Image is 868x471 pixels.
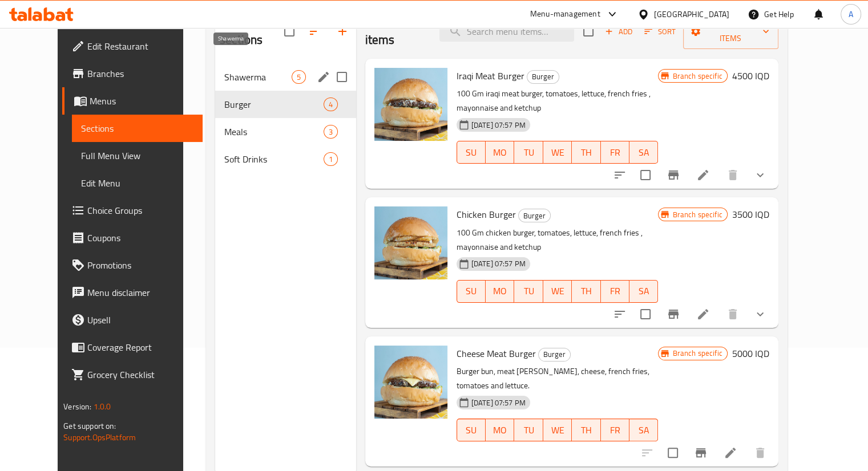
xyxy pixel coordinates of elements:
a: Support.OpsPlatform [63,430,136,445]
div: Burger [538,348,571,362]
a: Coupons [62,224,203,251]
span: 3 [324,127,337,137]
span: Branches [87,67,193,80]
span: SU [462,283,481,299]
h2: Menu sections [220,14,284,48]
span: A [849,8,853,21]
p: 100 Gm chicken burger, tomatoes, lettuce, french fries , mayonnaise and ketchup [457,226,659,254]
button: delete [719,161,746,189]
button: Branch-specific-item [660,161,687,189]
span: Burger [527,70,559,83]
span: Select to update [633,163,657,187]
span: Sort [644,25,676,38]
div: Burger [518,209,551,222]
span: WE [548,144,567,161]
button: sort-choices [606,161,633,189]
button: Branch-specific-item [660,301,687,328]
img: Iraqi Meat Burger [374,68,447,141]
a: Choice Groups [62,197,203,224]
button: Sort [641,23,679,40]
span: TH [576,422,596,438]
a: Edit menu item [696,307,710,321]
span: Branch specific [668,209,726,220]
span: TU [519,144,538,161]
span: Soft Drinks [224,152,324,166]
span: Menu disclaimer [87,286,193,299]
span: Select section [576,19,600,43]
button: SA [629,141,658,164]
button: SA [629,280,658,303]
span: TH [576,283,596,299]
div: Soft Drinks1 [215,145,356,173]
div: Menu-management [530,7,600,21]
span: 1.0.0 [94,399,111,414]
span: Version: [63,399,91,414]
svg: Show Choices [753,168,767,182]
span: SU [462,144,481,161]
span: [DATE] 07:57 PM [467,120,530,131]
span: Burger [539,348,570,361]
span: Cheese Meat Burger [457,345,536,362]
div: Meals3 [215,118,356,145]
span: Menus [90,94,193,108]
span: Add item [600,23,637,40]
p: 100 Gm iraqi meat burger, tomatoes, lettuce, french fries , mayonnaise and ketchup [457,87,659,115]
span: Sort items [637,23,683,40]
button: TU [514,419,543,441]
span: Sections [81,121,193,135]
span: WE [548,422,567,438]
span: Manage items [692,17,769,46]
div: Burger4 [215,91,356,118]
button: MO [486,280,514,303]
button: WE [543,141,572,164]
button: Add [600,23,637,40]
span: FR [605,422,625,438]
span: Edit Menu [81,176,193,190]
div: Shawerma5edit [215,63,356,91]
nav: Menu sections [215,59,356,177]
span: Full Menu View [81,149,193,163]
span: SA [634,283,653,299]
span: Upsell [87,313,193,327]
p: Burger bun, meat [PERSON_NAME], cheese, french fries, tomatoes and lettuce. [457,364,659,393]
span: Shawerma [224,70,292,84]
span: Edit Restaurant [87,39,193,53]
span: Chicken Burger [457,206,516,223]
svg: Show Choices [753,307,767,321]
span: 4 [324,99,337,110]
span: TH [576,144,596,161]
span: Choice Groups [87,204,193,217]
img: Chicken Burger [374,206,447,279]
span: Branch specific [668,348,726,359]
button: Branch-specific-item [687,439,714,466]
span: MO [490,283,510,299]
button: FR [601,419,629,441]
span: SA [634,422,653,438]
a: Coverage Report [62,334,203,361]
span: MO [490,144,510,161]
div: Burger [527,70,559,84]
span: MO [490,422,510,438]
button: MO [486,141,514,164]
a: Menu disclaimer [62,279,203,306]
a: Grocery Checklist [62,361,203,388]
span: Burger [519,209,550,222]
span: Iraqi Meat Burger [457,67,524,84]
button: delete [746,439,774,466]
span: 1 [324,154,337,165]
span: Grocery Checklist [87,368,193,381]
img: Cheese Meat Burger [374,346,447,419]
a: Edit Menu [72,169,203,197]
h2: Menu items [365,14,426,48]
button: TH [572,280,600,303]
button: WE [543,419,572,441]
span: Sort sections [301,18,329,45]
h6: 3500 IQD [732,206,769,222]
span: Coverage Report [87,340,193,354]
button: SU [457,280,486,303]
span: SU [462,422,481,438]
div: Burger [224,98,324,111]
button: Add section [329,18,356,45]
span: Promotions [87,258,193,272]
button: MO [486,419,514,441]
